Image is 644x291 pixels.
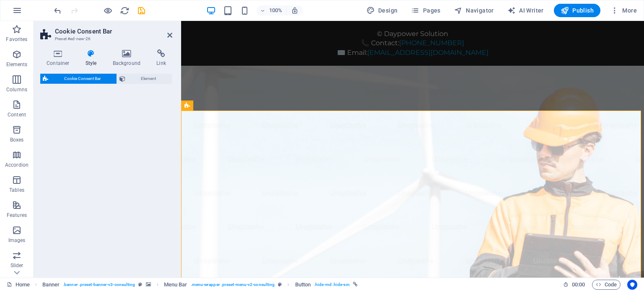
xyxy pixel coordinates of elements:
[554,4,600,17] button: Publish
[278,282,282,287] i: This element is a customizable preset
[8,111,26,118] p: Content
[63,280,135,290] span: . banner .preset-banner-v3-consulting
[120,6,130,15] i: Reload page
[51,74,114,84] span: Cookie Consent Bar
[191,280,275,290] span: . menu-wrapper .preset-menu-v2-consulting
[607,4,640,17] button: More
[507,6,544,15] span: AI Writer
[10,262,23,269] p: Slider
[7,280,30,290] a: Click to cancel selection. Double-click to open Pages
[291,7,299,14] i: On resize automatically adjust zoom level to fit chosen device.
[8,237,26,244] p: Images
[5,162,29,168] p: Accordion
[7,212,27,219] p: Features
[52,5,62,15] button: undo
[42,280,60,290] span: Click to select. Double-click to edit
[596,280,617,290] span: Code
[610,6,637,15] span: More
[408,4,444,17] button: Pages
[561,6,594,15] span: Publish
[363,4,401,17] button: Design
[164,280,187,290] span: Click to select. Double-click to edit
[117,74,172,84] button: Element
[257,5,286,15] button: 100%
[119,5,130,15] button: reload
[8,27,454,36] p: ✉️ Email:
[578,281,579,288] span: :
[366,6,398,15] span: Design
[218,18,283,26] a: [PHONE_NUMBER]
[451,4,497,17] button: Navigator
[454,6,494,15] span: Navigator
[6,36,27,43] p: Favorites
[53,6,62,15] i: Undo: Add element (Ctrl+Z)
[138,282,142,287] i: This element is a customizable preset
[572,280,585,290] span: 00 00
[106,49,151,67] h4: Background
[128,74,170,84] span: Element
[146,282,151,287] i: This element contains a background
[136,5,146,15] button: save
[79,49,106,67] h4: Style
[42,280,358,290] nav: breadcrumb
[40,74,117,84] button: Cookie Consent Bar
[627,280,637,290] button: Usercentrics
[411,6,440,15] span: Pages
[103,5,113,15] button: Click here to leave preview mode and continue editing
[563,280,585,290] h6: Session time
[6,86,27,93] p: Columns
[295,280,311,290] span: Click to select. Double-click to edit
[592,280,621,290] button: Code
[353,282,358,287] i: This element is linked
[137,6,146,15] i: Save (Ctrl+S)
[8,8,454,18] p: © Daypower Solution
[504,4,547,17] button: AI Writer
[8,18,454,27] p: 📞 Contact:
[314,280,350,290] span: . hide-md .hide-sm
[10,136,24,143] p: Boxes
[363,4,401,17] div: Design (Ctrl+Alt+Y)
[186,28,307,36] a: [EMAIL_ADDRESS][DOMAIN_NAME]
[269,5,283,15] h6: 100%
[6,61,28,68] p: Elements
[150,49,172,67] h4: Link
[55,35,156,43] h3: Preset #ed-new-26
[40,49,79,67] h4: Container
[9,187,24,193] p: Tables
[55,28,172,35] h2: Cookie Consent Bar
